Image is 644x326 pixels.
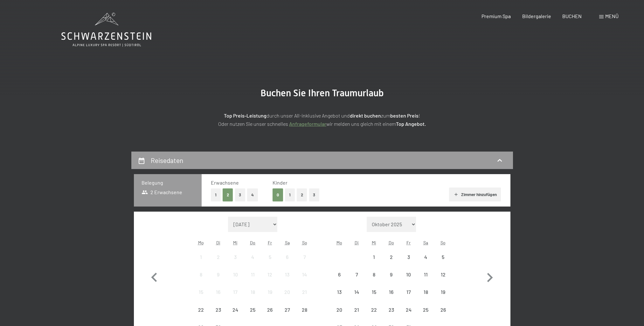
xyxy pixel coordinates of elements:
div: Anreise nicht möglich [210,301,227,318]
div: Wed Oct 15 2025 [365,283,383,301]
a: BUCHEN [562,13,582,19]
div: Anreise nicht möglich [417,266,434,283]
div: Wed Sep 24 2025 [227,301,244,318]
div: 13 [279,272,295,288]
div: Anreise nicht möglich [192,266,210,283]
div: 27 [279,307,295,323]
div: Wed Oct 01 2025 [365,248,383,266]
div: Anreise nicht möglich [296,248,313,266]
div: Anreise nicht möglich [417,301,434,318]
div: Tue Oct 21 2025 [348,301,365,318]
abbr: Montag [336,240,342,245]
div: Anreise nicht möglich [348,283,365,301]
abbr: Samstag [285,240,290,245]
div: Anreise nicht möglich [348,266,365,283]
div: Tue Sep 16 2025 [210,283,227,301]
div: 7 [296,255,312,270]
p: durch unser All-inklusive Angebot und zum ! Oder nutzen Sie unser schnelles wir melden uns gleich... [163,112,481,128]
div: 18 [245,289,261,305]
div: Mon Oct 06 2025 [331,266,348,283]
div: Anreise nicht möglich [244,301,261,318]
div: Anreise nicht möglich [279,283,296,301]
div: 15 [193,289,209,305]
div: Sun Sep 21 2025 [296,283,313,301]
div: 20 [279,289,295,305]
div: Anreise nicht möglich [261,301,279,318]
div: Thu Oct 02 2025 [383,248,400,266]
div: Anreise nicht möglich [261,248,279,266]
div: Anreise nicht möglich [244,266,261,283]
div: Mon Oct 13 2025 [331,283,348,301]
div: 12 [262,272,278,288]
div: Mon Sep 01 2025 [192,248,210,266]
div: Sat Sep 06 2025 [279,248,296,266]
div: Anreise nicht möglich [227,283,244,301]
div: 3 [400,255,416,270]
div: Sat Oct 25 2025 [417,301,434,318]
div: Anreise nicht möglich [365,248,383,266]
div: Anreise nicht möglich [365,301,383,318]
div: 10 [400,272,416,288]
div: Anreise nicht möglich [417,248,434,266]
button: 2 [223,188,233,201]
abbr: Montag [198,240,204,245]
div: Thu Oct 23 2025 [383,301,400,318]
button: 4 [247,188,258,201]
div: Wed Sep 03 2025 [227,248,244,266]
div: Fri Oct 24 2025 [400,301,417,318]
div: 6 [331,272,347,288]
div: Thu Sep 25 2025 [244,301,261,318]
abbr: Sonntag [440,240,446,245]
div: Anreise nicht möglich [331,283,348,301]
div: Anreise nicht möglich [383,248,400,266]
div: Mon Oct 20 2025 [331,301,348,318]
div: Anreise nicht möglich [434,301,452,318]
div: 20 [331,307,347,323]
div: Thu Oct 16 2025 [383,283,400,301]
div: Thu Sep 04 2025 [244,248,261,266]
div: Wed Sep 17 2025 [227,283,244,301]
div: 19 [262,289,278,305]
abbr: Mittwoch [372,240,376,245]
span: Buchen Sie Ihren Traumurlaub [260,87,384,98]
div: 24 [400,307,416,323]
div: Anreise nicht möglich [192,301,210,318]
div: Anreise nicht möglich [227,266,244,283]
div: Anreise nicht möglich [279,248,296,266]
div: Fri Sep 12 2025 [261,266,279,283]
div: Sun Oct 19 2025 [434,283,452,301]
span: Kinder [273,180,287,186]
abbr: Mittwoch [233,240,238,245]
div: 5 [262,255,278,270]
div: Anreise nicht möglich [383,283,400,301]
div: 5 [435,255,451,270]
div: Anreise nicht möglich [279,301,296,318]
div: Anreise nicht möglich [400,301,417,318]
div: Anreise nicht möglich [296,283,313,301]
div: Anreise nicht möglich [331,301,348,318]
div: Sat Oct 18 2025 [417,283,434,301]
div: 2 [210,255,226,270]
div: Anreise nicht möglich [261,283,279,301]
abbr: Freitag [406,240,411,245]
div: 23 [210,307,226,323]
div: 25 [245,307,261,323]
span: 2 Erwachsene [142,189,183,196]
div: Anreise nicht möglich [400,266,417,283]
div: Sun Oct 26 2025 [434,301,452,318]
button: 0 [273,188,283,201]
div: 6 [279,255,295,270]
div: 9 [210,272,226,288]
div: Fri Sep 19 2025 [261,283,279,301]
div: Thu Sep 11 2025 [244,266,261,283]
div: 22 [366,307,382,323]
div: Anreise nicht möglich [383,301,400,318]
div: 8 [366,272,382,288]
div: Fri Sep 05 2025 [261,248,279,266]
div: Anreise nicht möglich [383,266,400,283]
span: Premium Spa [481,13,511,19]
div: Fri Oct 17 2025 [400,283,417,301]
div: Sat Sep 20 2025 [279,283,296,301]
div: 21 [296,289,312,305]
